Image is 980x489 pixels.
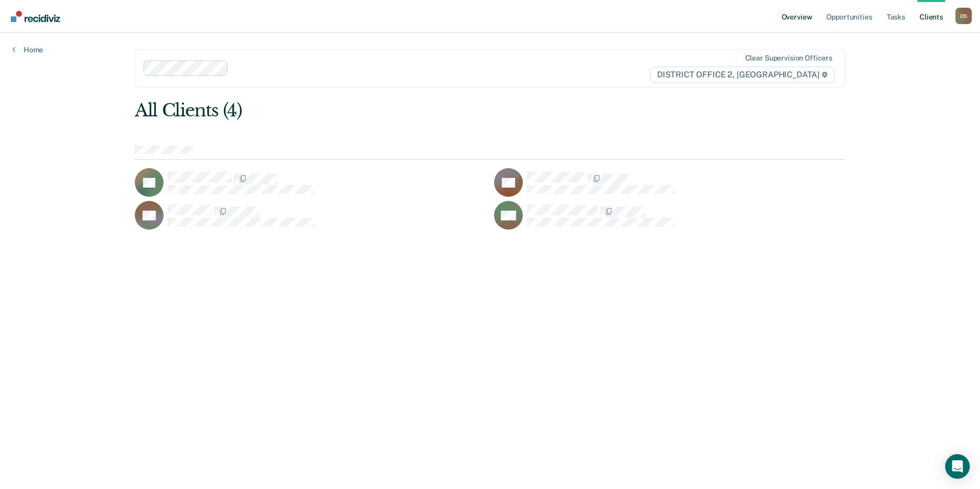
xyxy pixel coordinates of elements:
[650,67,834,83] span: DISTRICT OFFICE 2, [GEOGRAPHIC_DATA]
[11,11,60,22] img: Recidiviz
[12,45,43,54] a: Home
[745,54,832,63] div: Clear supervision officers
[955,8,972,24] button: Profile dropdown button
[945,454,970,479] div: Open Intercom Messenger
[955,8,972,24] div: O S
[135,100,703,121] div: All Clients (4)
